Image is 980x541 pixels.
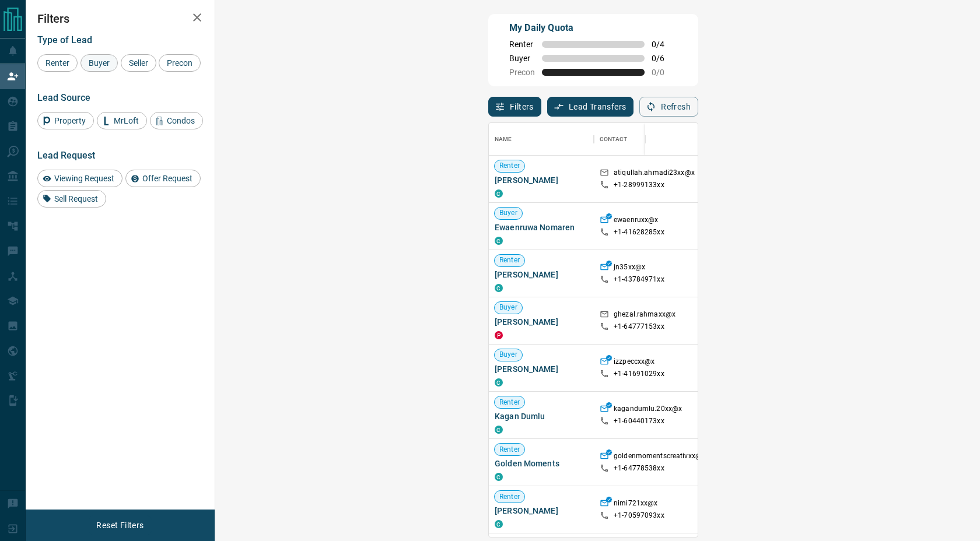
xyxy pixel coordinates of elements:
span: Ewaenruwa Nomaren [495,222,588,233]
div: Seller [121,54,156,72]
span: 0 / 0 [652,68,677,77]
p: +1- 60440173xx [614,416,664,426]
span: Offer Request [138,174,197,183]
div: condos.ca [495,189,503,198]
div: Name [495,123,512,156]
p: +1- 64777153xx [614,322,664,332]
p: jn35xx@x [614,262,645,275]
p: izzpeccxx@x [614,357,654,369]
span: [PERSON_NAME] [495,174,588,186]
div: Renter [37,54,78,72]
button: Refresh [639,97,698,117]
span: Renter [509,40,535,49]
p: atiqullah.ahmadi23xx@x [614,168,695,180]
div: Contact [600,123,627,156]
div: Sell Request [37,190,106,208]
div: property.ca [495,331,503,339]
span: Renter [495,492,524,502]
span: Precon [509,68,535,77]
p: goldenmomentscreativxx@x [614,451,705,463]
span: Renter [41,58,73,68]
div: condos.ca [495,520,503,528]
span: [PERSON_NAME] [495,316,588,328]
span: Renter [495,445,524,455]
p: +1- 41628285xx [614,227,664,237]
span: 0 / 6 [652,54,677,63]
span: Sell Request [50,194,102,203]
div: condos.ca [495,426,503,434]
span: Type of Lead [37,34,92,45]
span: Property [50,116,90,125]
div: Property [37,112,94,129]
p: +1- 41691029xx [614,369,664,379]
span: Renter [495,161,524,171]
span: Buyer [495,208,522,218]
div: Precon [159,54,201,72]
span: Seller [125,58,152,68]
button: Filters [488,97,541,117]
span: Kagan Dumlu [495,410,588,422]
span: Precon [163,58,197,68]
span: MrLoft [110,116,143,125]
p: ghezal.rahmaxx@x [614,310,675,322]
div: condos.ca [495,473,503,481]
span: [PERSON_NAME] [495,269,588,280]
span: [PERSON_NAME] [495,505,588,517]
span: Lead Request [37,150,95,161]
span: Buyer [495,303,522,312]
span: Buyer [509,54,535,63]
p: My Daily Quota [509,21,677,35]
span: Buyer [495,350,522,360]
div: MrLoft [97,112,147,129]
div: condos.ca [495,237,503,245]
span: Viewing Request [50,174,118,183]
span: [PERSON_NAME] [495,363,588,375]
span: Buyer [85,58,114,68]
p: ewaenruxx@x [614,215,658,227]
div: Buyer [80,54,118,72]
div: condos.ca [495,284,503,292]
p: +1- 28999133xx [614,180,664,190]
p: +1- 43784971xx [614,275,664,284]
h2: Filters [37,12,203,26]
span: Renter [495,398,524,407]
span: Golden Moments [495,458,588,469]
div: Condos [150,112,203,129]
span: Condos [163,116,199,125]
button: Reset Filters [89,515,151,535]
p: +1- 70597093xx [614,511,664,521]
span: 0 / 4 [652,40,677,49]
p: +1- 64778538xx [614,463,664,473]
div: Contact [594,123,687,156]
p: nimi721xx@x [614,498,657,511]
p: kagandumlu.20xx@x [614,404,682,416]
span: Renter [495,255,524,265]
div: Viewing Request [37,170,123,187]
span: Lead Source [37,92,90,103]
button: Lead Transfers [547,97,634,117]
div: Offer Request [125,170,201,187]
div: Name [489,123,594,156]
div: condos.ca [495,378,503,387]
